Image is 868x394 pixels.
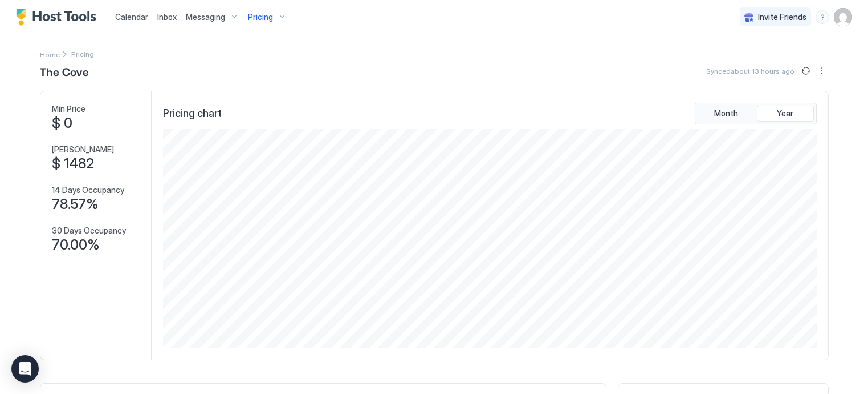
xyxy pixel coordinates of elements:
[52,104,85,114] span: Min Price
[52,185,124,195] span: 14 Days Occupancy
[799,64,813,78] button: Sync prices
[186,12,225,22] span: Messaging
[11,355,39,383] div: Open Intercom Messenger
[163,107,222,120] span: Pricing chart
[157,11,177,23] a: Inbox
[695,103,817,124] div: tab-group
[52,196,99,213] span: 78.57%
[157,12,177,22] span: Inbox
[698,106,755,122] button: Month
[834,8,852,26] div: User profile
[52,226,126,236] span: 30 Days Occupancy
[815,64,829,78] div: menu
[815,64,829,78] button: More options
[52,236,100,254] span: 70.00%
[248,12,273,22] span: Pricing
[714,108,738,119] span: Month
[52,144,114,155] span: [PERSON_NAME]
[115,12,148,22] span: Calendar
[758,12,806,22] span: Invite Friends
[52,155,94,172] span: $ 1482
[706,67,794,75] span: Synced about 13 hours ago
[40,62,89,79] span: The Cove
[816,10,829,24] div: menu
[52,115,72,132] span: $ 0
[757,106,814,122] button: Year
[16,9,101,26] a: Host Tools Logo
[40,48,60,60] a: Home
[777,108,793,119] span: Year
[71,50,94,58] span: Breadcrumb
[40,50,60,59] span: Home
[115,11,148,23] a: Calendar
[40,48,60,60] div: Breadcrumb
